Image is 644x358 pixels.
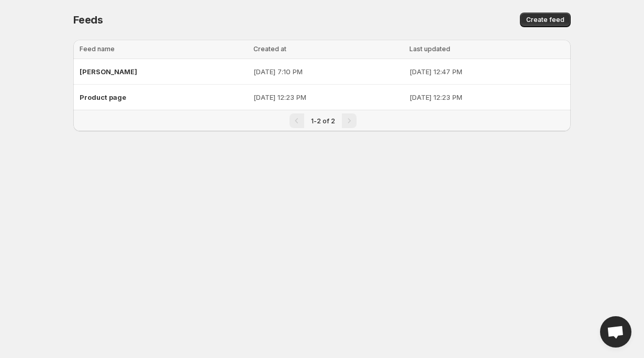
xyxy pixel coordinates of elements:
[73,110,571,131] nav: Pagination
[526,16,564,24] span: Create feed
[409,45,450,53] span: Last updated
[600,316,631,348] div: Open chat
[80,93,126,101] span: Product page
[253,66,403,77] p: [DATE] 7:10 PM
[409,66,564,77] p: [DATE] 12:47 PM
[253,45,286,53] span: Created at
[409,92,564,102] p: [DATE] 12:23 PM
[520,13,571,27] button: Create feed
[80,45,115,53] span: Feed name
[73,14,103,26] span: Feeds
[80,67,137,76] span: [PERSON_NAME]
[311,117,335,125] span: 1-2 of 2
[253,92,403,102] p: [DATE] 12:23 PM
